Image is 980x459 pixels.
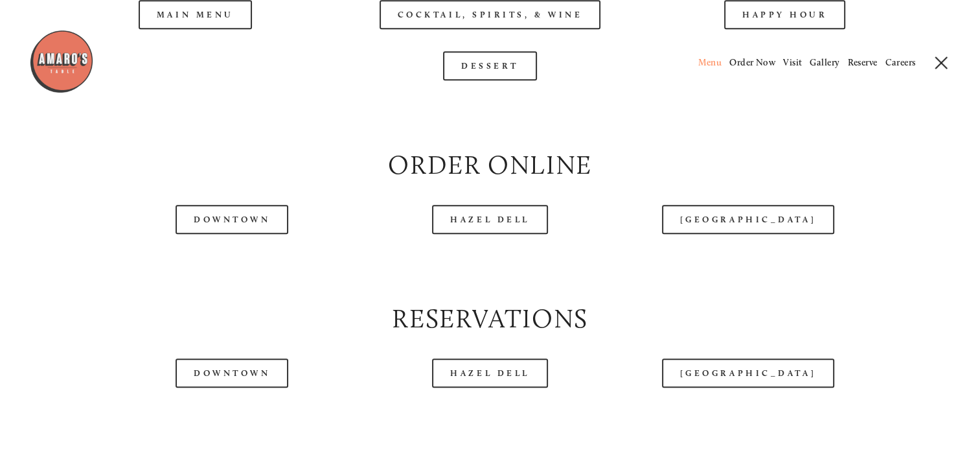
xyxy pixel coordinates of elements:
[729,57,775,68] a: Order Now
[176,359,288,388] a: Downtown
[847,57,877,68] a: Reserve
[662,205,834,234] a: [GEOGRAPHIC_DATA]
[59,147,921,183] h2: Order Online
[810,57,839,68] a: Gallery
[783,57,802,68] a: Visit
[662,359,834,388] a: [GEOGRAPHIC_DATA]
[59,300,921,336] h2: Reservations
[432,205,548,234] a: Hazel Dell
[29,29,94,94] img: Amaro's Table
[176,205,288,234] a: Downtown
[698,57,722,68] a: Menu
[432,359,548,388] a: Hazel Dell
[885,57,915,68] a: Careers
